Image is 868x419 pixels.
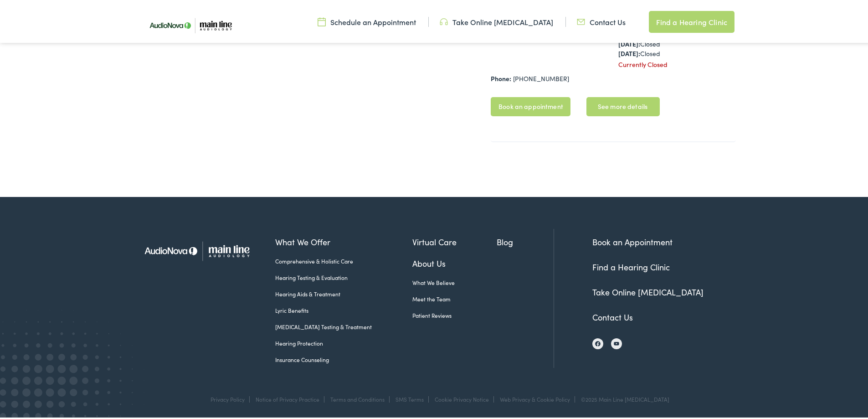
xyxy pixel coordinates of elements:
a: Comprehensive & Holistic Care [275,255,412,264]
a: Hearing Protection [275,337,412,346]
strong: [DATE]: [618,37,640,47]
img: utility icon [318,15,326,25]
img: Facebook icon, indicating the presence of the site or brand on the social media platform. [595,339,601,345]
a: [MEDICAL_DATA] Testing & Treatment [275,321,412,329]
a: Find a Hearing Clinic [649,9,734,31]
a: Virtual Care [412,234,497,246]
a: Contact Us [577,15,626,25]
a: Web Privacy & Cookie Policy [500,393,570,401]
a: Hearing Aids & Treatment [275,288,412,296]
a: Meet the Team [412,293,497,301]
img: utility icon [577,15,585,25]
a: What We Offer [275,234,412,246]
a: Book an appointment [491,95,570,114]
a: Schedule an Appointment [318,15,416,25]
a: [PHONE_NUMBER] [513,72,569,81]
a: Find a Hearing Clinic [592,259,670,271]
a: SMS Terms [395,393,424,401]
a: Take Online [MEDICAL_DATA] [440,15,553,25]
a: Hearing Testing & Evaluation [275,272,412,280]
a: About Us [412,255,497,268]
img: Main Line Audiology [137,227,262,271]
img: utility icon [440,15,448,25]
strong: [DATE]: [618,47,640,56]
strong: Phone: [491,72,511,81]
div: ©2025 Main Line [MEDICAL_DATA] [576,394,669,401]
a: What We Believe [412,277,497,285]
a: Notice of Privacy Practice [256,393,319,401]
a: Book an Appointment [592,234,673,246]
a: Privacy Policy [211,393,245,401]
a: Insurance Counseling [275,354,412,362]
div: Currently Closed [618,58,736,67]
a: Lyric Benefits [275,305,412,313]
img: YouTube [614,339,619,344]
a: See more details [586,95,660,114]
a: Take Online [MEDICAL_DATA] [592,285,704,296]
a: Cookie Privacy Notice [435,393,489,401]
a: Blog [497,234,554,246]
a: Patient Reviews [412,310,497,318]
a: Terms and Conditions [330,393,385,401]
a: Contact Us [592,310,633,321]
